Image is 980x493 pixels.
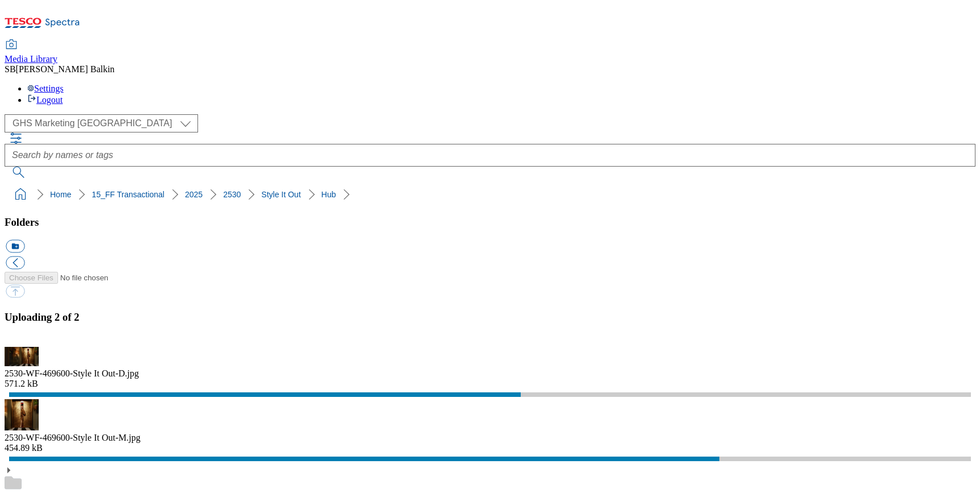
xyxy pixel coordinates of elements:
[5,184,975,205] nav: breadcrumb
[5,379,975,389] div: 571.2 kB
[5,433,975,443] div: 2530-WF-469600-Style It Out-M.jpg
[5,40,57,64] a: Media Library
[185,190,203,199] a: 2025
[27,84,64,93] a: Settings
[50,190,71,199] a: Home
[5,216,975,229] h3: Folders
[5,64,16,74] span: SB
[5,368,975,379] div: 2530-WF-469600-Style It Out-D.jpg
[5,311,975,324] h3: Uploading 2 of 2
[16,64,115,74] span: [PERSON_NAME] Balkin
[5,443,975,453] div: 454.89 kB
[223,190,241,199] a: 2530
[322,190,336,199] a: Hub
[11,185,30,204] a: home
[261,190,300,199] a: Style It Out
[92,190,164,199] a: 15_FF Transactional
[5,54,57,64] span: Media Library
[5,144,975,167] input: Search by names or tags
[27,95,63,105] a: Logout
[5,399,39,430] img: preview
[5,347,39,366] img: preview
